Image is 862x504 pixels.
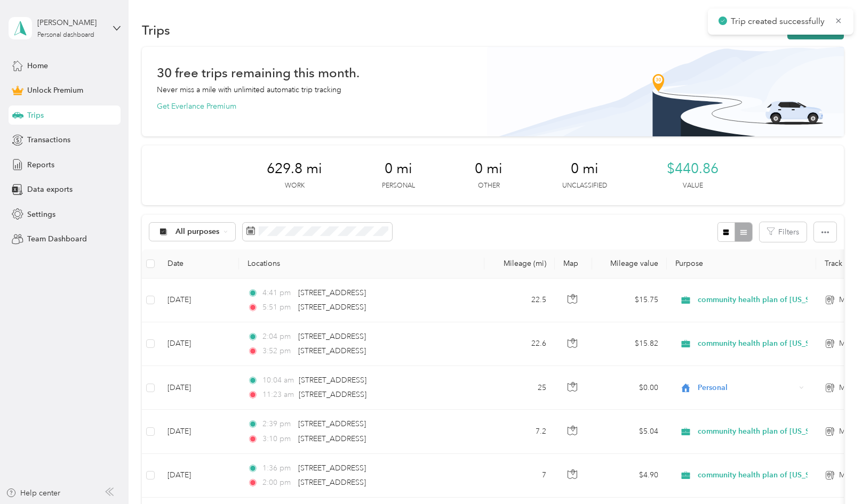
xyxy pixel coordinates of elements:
td: [DATE] [159,366,239,410]
span: 10:04 am [262,375,294,386]
td: $15.82 [592,322,667,366]
p: Unclassified [562,181,607,191]
p: Other [478,181,500,191]
span: 3:10 pm [262,433,293,445]
th: Date [159,249,239,279]
span: [STREET_ADDRESS] [298,464,366,473]
span: [STREET_ADDRESS] [298,288,366,297]
button: Get Everlance Premium [157,101,236,112]
span: Personal [698,382,795,394]
span: Home [27,60,48,71]
td: [DATE] [159,410,239,453]
span: community health plan of [US_STATE] [698,338,830,349]
img: Banner [487,47,844,136]
span: Settings [27,209,55,220]
span: 0 mi [385,160,412,177]
span: community health plan of [US_STATE] [698,469,830,481]
p: Personal [382,181,415,191]
td: [DATE] [159,279,239,322]
td: [DATE] [159,454,239,498]
span: [STREET_ADDRESS] [298,346,366,355]
button: Filters [760,222,807,242]
span: 4:41 pm [262,287,293,299]
td: 25 [484,366,555,410]
p: Never miss a mile with unlimited automatic trip tracking [157,84,341,95]
span: 2:04 pm [262,331,293,343]
p: Work [285,181,305,191]
p: Trip created successfully [731,15,827,28]
span: Data exports [27,184,73,195]
th: Locations [239,249,484,279]
span: [STREET_ADDRESS] [298,303,366,312]
td: $4.90 [592,454,667,498]
span: $440.86 [667,160,719,177]
div: Personal dashboard [37,32,94,38]
span: 2:39 pm [262,418,293,430]
td: 22.5 [484,279,555,322]
span: community health plan of [US_STATE] [698,294,830,306]
span: Transactions [27,134,70,145]
span: 629.8 mi [267,160,322,177]
iframe: Everlance-gr Chat Button Frame [802,444,862,504]
h1: 30 free trips remaining this month. [157,67,360,78]
td: 7.2 [484,410,555,453]
th: Mileage value [592,249,667,279]
span: 1:36 pm [262,462,293,474]
h1: Trips [142,25,170,36]
span: [STREET_ADDRESS] [299,376,366,385]
th: Mileage (mi) [484,249,555,279]
span: [STREET_ADDRESS] [298,478,366,487]
span: community health plan of [US_STATE] [698,426,830,437]
span: 0 mi [475,160,502,177]
span: Unlock Premium [27,85,83,96]
td: [DATE] [159,322,239,366]
span: [STREET_ADDRESS] [298,419,366,428]
span: 11:23 am [262,389,294,401]
span: Reports [27,159,54,170]
button: Help center [6,487,60,499]
td: $0.00 [592,366,667,410]
span: Team Dashboard [27,233,87,245]
span: All purposes [175,228,220,235]
th: Map [555,249,592,279]
span: 3:52 pm [262,345,293,357]
span: 5:51 pm [262,302,293,313]
span: [STREET_ADDRESS] [298,434,366,443]
p: Value [683,181,703,191]
div: [PERSON_NAME] [37,17,104,28]
span: [STREET_ADDRESS] [299,390,366,399]
th: Purpose [667,249,816,279]
td: 22.6 [484,322,555,366]
span: 2:00 pm [262,477,293,489]
span: 0 mi [571,160,598,177]
span: Trips [27,110,44,121]
td: $5.04 [592,410,667,453]
td: 7 [484,454,555,498]
td: $15.75 [592,279,667,322]
span: [STREET_ADDRESS] [298,332,366,341]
